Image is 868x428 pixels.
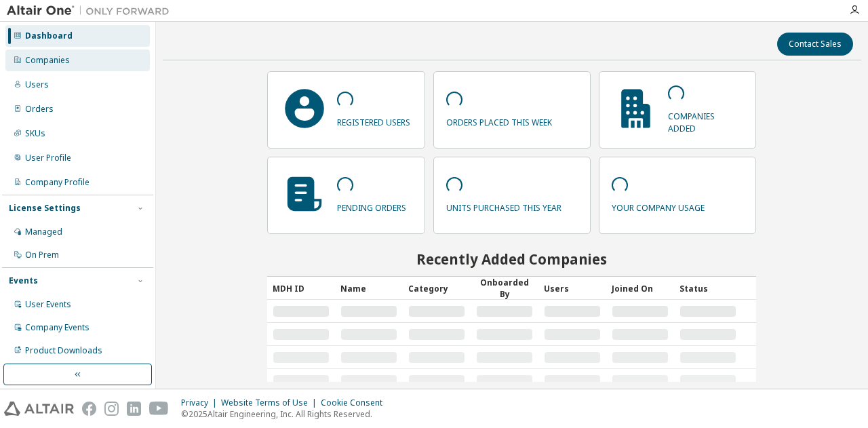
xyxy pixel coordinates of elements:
div: Status [679,277,736,299]
img: facebook.svg [82,402,96,416]
div: Privacy [181,397,221,408]
div: User Profile [25,153,71,163]
div: Users [25,79,49,90]
div: Events [9,275,38,286]
div: Dashboard [25,31,73,41]
h2: Recently Added Companies [267,250,756,268]
img: instagram.svg [104,402,119,416]
div: Users [544,277,601,299]
p: units purchased this year [446,198,561,214]
div: Cookie Consent [321,397,391,408]
img: Altair One [7,4,176,18]
div: Onboarded By [476,277,533,300]
p: registered users [337,113,410,128]
div: Product Downloads [25,345,102,356]
img: youtube.svg [149,402,169,416]
div: Category [408,277,465,299]
p: orders placed this week [446,113,552,128]
p: pending orders [337,198,406,214]
p: companies added [668,106,743,134]
button: Contact Sales [777,33,853,56]
div: Name [340,277,397,299]
div: Website Terms of Use [221,397,321,408]
div: License Settings [9,203,81,214]
div: Companies [25,55,70,66]
div: Orders [25,104,54,115]
div: Joined On [612,277,669,299]
div: Company Events [25,322,90,333]
div: On Prem [25,250,59,260]
div: User Events [25,299,71,310]
div: MDH ID [273,277,330,299]
img: altair_logo.svg [4,402,74,416]
p: your company usage [612,198,705,214]
div: Managed [25,227,62,237]
div: SKUs [25,128,45,139]
img: linkedin.svg [127,402,141,416]
p: © 2025 Altair Engineering, Inc. All Rights Reserved. [181,408,391,420]
div: Company Profile [25,177,90,188]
